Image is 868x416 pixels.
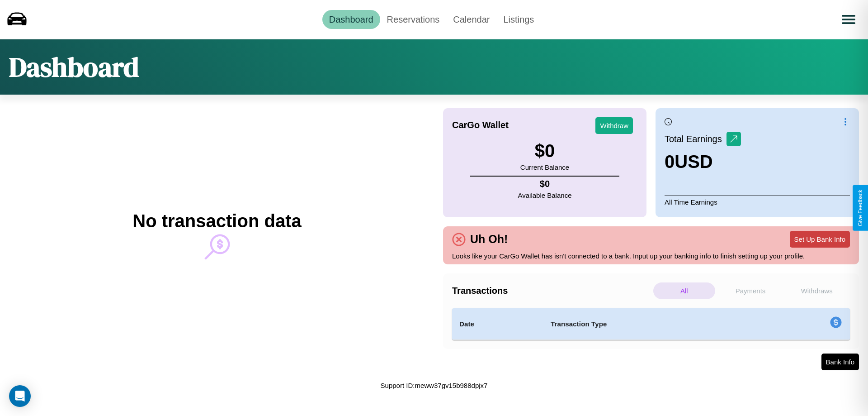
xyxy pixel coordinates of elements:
[459,319,536,330] h4: Date
[381,379,488,392] p: Support ID: meww37gv15b988dpjx7
[518,179,572,189] h4: $ 0
[132,211,301,231] h2: No transaction data
[665,152,741,172] h3: 0 USD
[595,117,633,134] button: Withdraw
[665,196,850,208] p: All Time Earnings
[452,308,850,340] table: simple table
[380,10,447,29] a: Reservations
[857,190,863,226] div: Give Feedback
[821,354,859,370] button: Bank Info
[466,233,512,246] h4: Uh Oh!
[665,131,726,147] p: Total Earnings
[9,385,31,407] div: Open Intercom Messenger
[322,10,380,29] a: Dashboard
[720,282,782,299] p: Payments
[520,161,569,173] p: Current Balance
[452,120,509,130] h4: CarGo Wallet
[520,141,569,161] h3: $ 0
[836,7,861,32] button: Open menu
[790,231,850,248] button: Set Up Bank Info
[446,10,496,29] a: Calendar
[786,282,848,299] p: Withdraws
[653,282,715,299] p: All
[496,10,541,29] a: Listings
[518,189,572,201] p: Available Balance
[452,286,651,296] h4: Transactions
[9,48,139,86] h1: Dashboard
[551,319,756,330] h4: Transaction Type
[452,250,850,262] p: Looks like your CarGo Wallet has isn't connected to a bank. Input up your banking info to finish ...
